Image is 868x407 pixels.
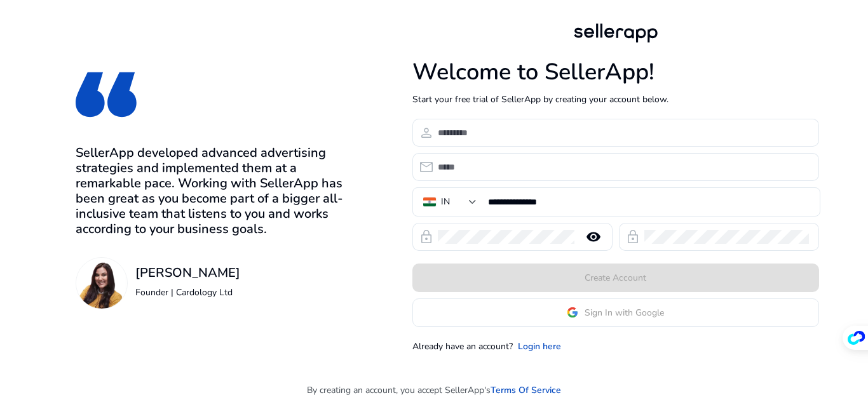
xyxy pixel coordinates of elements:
[419,229,434,244] span: lock
[412,58,819,86] h1: Welcome to SellerApp!
[419,125,434,140] span: person
[419,159,434,175] span: email
[76,145,347,237] h3: SellerApp developed advanced advertising strategies and implemented them at a remarkable pace. Wo...
[135,286,240,299] p: Founder | Cardology Ltd
[135,265,240,281] h3: [PERSON_NAME]
[518,340,561,353] a: Login here
[412,93,819,106] p: Start your free trial of SellerApp by creating your account below.
[578,229,609,244] mat-icon: remove_red_eye
[625,229,641,244] span: lock
[441,195,450,209] div: IN
[491,384,561,397] a: Terms Of Service
[412,340,513,353] p: Already have an account?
